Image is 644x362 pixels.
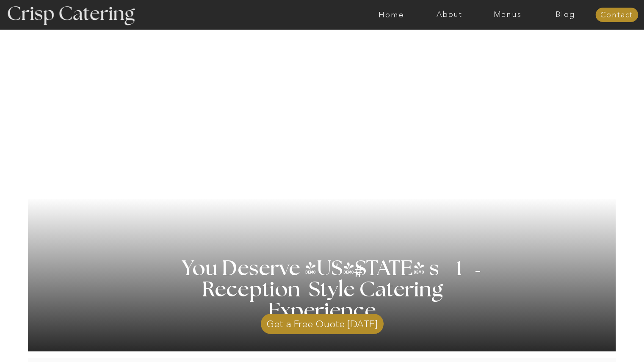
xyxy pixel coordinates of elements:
h3: ' [459,249,483,297]
h1: You Deserve [US_STATE] s 1 Reception Style Catering Experience [152,258,492,322]
a: Home [362,11,420,19]
a: Contact [595,11,638,19]
h3: # [335,263,384,287]
a: Blog [536,11,594,19]
a: About [420,11,478,19]
a: Menus [478,11,536,19]
h3: ' [320,259,354,280]
a: Get a Free Quote [DATE] [261,309,384,334]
